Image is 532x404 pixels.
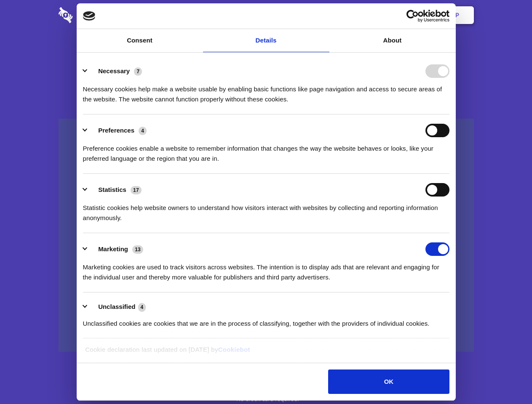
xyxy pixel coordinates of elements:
span: 17 [131,186,142,194]
label: Marketing [98,245,128,252]
div: Preference cookies enable a website to remember information that changes the way the website beha... [83,137,449,164]
span: 7 [134,67,142,76]
iframe: Drift Widget Chat Controller [490,362,522,394]
button: Marketing (13) [83,242,149,256]
a: Usercentrics Cookiebot - opens in a new window [376,10,449,22]
button: Statistics (17) [83,183,147,197]
button: OK [328,369,449,394]
img: logo [83,11,96,21]
span: 13 [132,245,143,254]
h1: Eliminate Slack Data Loss. [59,38,474,68]
h4: Auto-redaction of sensitive data, encrypted data sharing and self-destructing private chats. Shar... [59,77,474,104]
a: Pricing [247,2,284,28]
img: logo-wordmark-white-trans-d4663122ce5f474addd5e946df7df03e33cb6a1c49d2221995e7729f52c070b2.svg [59,7,131,23]
div: Unclassified cookies are cookies that we are in the process of classifying, together with the pro... [83,312,449,329]
a: Details [203,29,329,52]
span: 4 [138,303,146,311]
a: Login [382,2,419,28]
div: Cookie declaration last updated on [DATE] by [79,345,453,361]
div: Necessary cookies help make a website usable by enabling basic functions like page navigation and... [83,78,449,104]
a: Cookiebot [218,346,250,353]
a: Contact [342,2,380,28]
div: Statistic cookies help website owners to understand how visitors interact with websites by collec... [83,197,449,223]
a: About [329,29,456,52]
div: Marketing cookies are used to track visitors across websites. The intention is to display ads tha... [83,256,449,282]
a: Wistia video thumbnail [59,119,474,352]
label: Necessary [98,67,130,74]
button: Necessary (7) [83,64,147,78]
button: Preferences (4) [83,124,152,137]
button: Unclassified (4) [83,302,151,312]
a: Consent [77,29,203,52]
span: 4 [139,127,147,135]
label: Preferences [98,127,134,134]
label: Statistics [98,186,126,193]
